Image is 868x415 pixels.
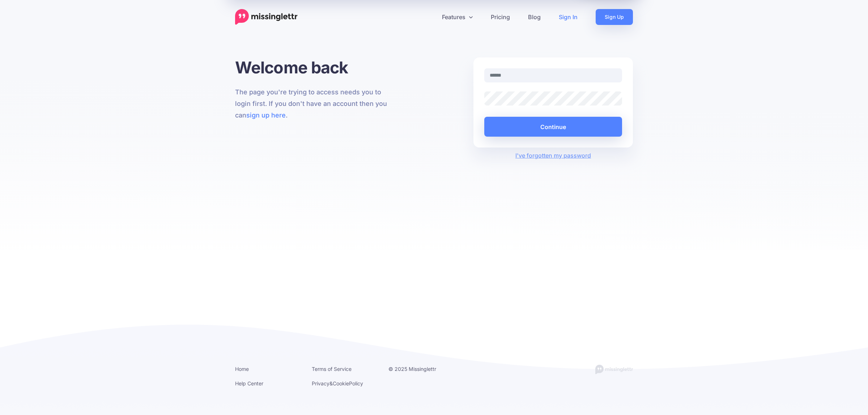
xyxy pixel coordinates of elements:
a: Cookie [333,380,349,386]
li: & Policy [312,379,378,388]
a: I've forgotten my password [515,152,591,159]
a: Help Center [235,380,263,386]
a: Privacy [312,380,329,386]
a: Home [235,366,249,372]
p: The page you're trying to access needs you to login first. If you don't have an account then you ... [235,86,395,121]
li: © 2025 Missinglettr [388,364,454,373]
a: Blog [519,9,550,25]
button: Continue [484,117,622,137]
a: Pricing [482,9,519,25]
a: Sign In [550,9,587,25]
a: Terms of Service [312,366,352,372]
a: Sign Up [596,9,633,25]
h1: Welcome back [235,57,395,77]
a: Features [433,9,482,25]
a: sign up here [246,111,286,119]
